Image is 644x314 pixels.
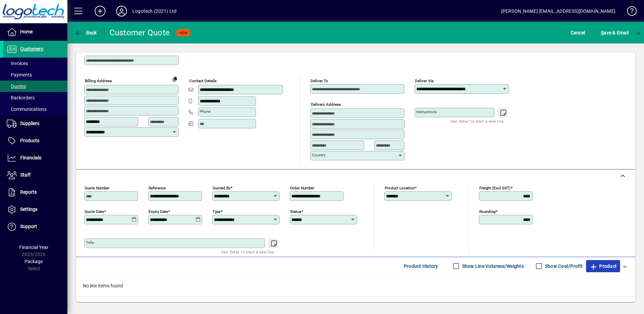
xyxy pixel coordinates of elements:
[25,259,43,264] span: Package
[179,31,188,35] span: NEW
[3,132,67,149] a: Products
[3,201,67,218] a: Settings
[3,58,67,69] a: Invoices
[598,27,632,39] button: Save & Email
[111,5,132,17] button: Profile
[213,185,230,190] mat-label: Quoted by
[74,30,97,35] span: Back
[109,27,170,38] div: Customer Quote
[3,81,67,92] a: Quotes
[19,245,49,250] span: Financial Year
[85,185,109,190] mat-label: Quote number
[20,207,37,212] span: Settings
[20,46,43,52] span: Customers
[451,117,504,125] mat-hint: Use 'Enter' to start a new line
[7,61,28,66] span: Invoices
[3,92,67,103] a: Backorders
[290,185,314,190] mat-label: Order number
[7,95,35,100] span: Backorders
[20,121,39,126] span: Suppliers
[169,73,180,84] button: Copy to Delivery address
[149,209,168,214] mat-label: Expiry date
[479,185,511,190] mat-label: Freight (excl GST)
[3,115,67,132] a: Suppliers
[416,109,437,114] mat-label: Instructions
[149,185,166,190] mat-label: Reference
[311,78,328,83] mat-label: Deliver To
[20,155,41,160] span: Financials
[3,167,67,184] a: Staff
[20,224,37,229] span: Support
[544,263,583,270] label: Show Cost/Profit
[479,209,495,214] mat-label: Rounding
[221,248,274,256] mat-hint: Use 'Enter' to start a new line
[569,27,587,39] button: Cancel
[404,261,438,272] span: Product History
[213,209,221,214] mat-label: Type
[85,209,104,214] mat-label: Quote date
[501,6,615,17] div: [PERSON_NAME] [EMAIL_ADDRESS][DOMAIN_NAME]
[571,27,585,38] span: Cancel
[86,240,94,245] mat-label: Title
[20,189,37,195] span: Reports
[601,27,629,38] span: ave & Email
[67,27,104,39] app-page-header-button: Back
[20,29,33,34] span: Home
[20,138,39,143] span: Products
[3,69,67,81] a: Payments
[312,153,325,157] mat-label: Country
[7,72,32,77] span: Payments
[3,103,67,115] a: Communications
[7,84,26,89] span: Quotes
[586,260,620,272] button: Product
[73,27,99,39] button: Back
[589,261,617,272] span: Product
[622,1,636,23] a: Knowledge Base
[76,276,635,296] div: No line items found
[601,30,604,35] span: S
[3,218,67,235] a: Support
[290,209,301,214] mat-label: Status
[132,6,176,17] div: Logotech (2021) Ltd
[20,172,31,178] span: Staff
[3,24,67,40] a: Home
[461,263,524,270] label: Show Line Volumes/Weights
[385,185,415,190] mat-label: Product location
[89,5,111,17] button: Add
[401,260,441,272] button: Product History
[200,109,211,114] mat-label: Phone
[7,106,46,112] span: Communications
[3,184,67,201] a: Reports
[415,78,433,83] mat-label: Deliver via
[3,150,67,166] a: Financials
